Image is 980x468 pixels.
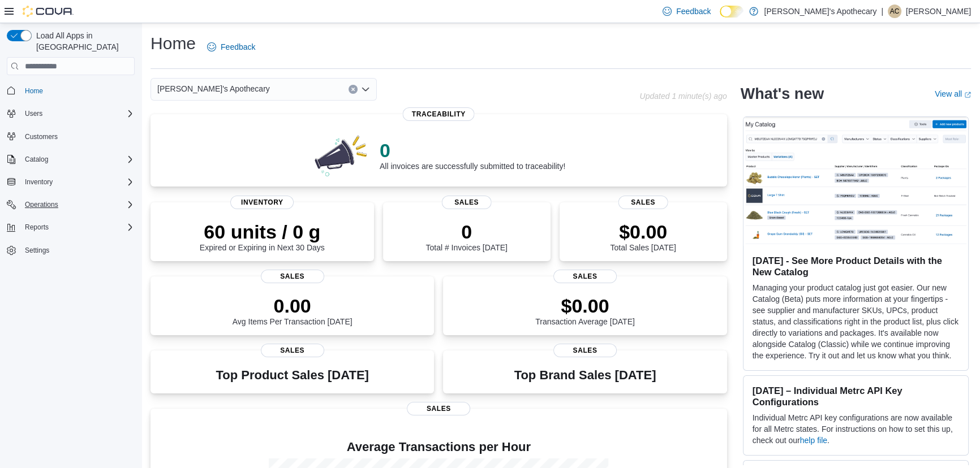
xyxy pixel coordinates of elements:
div: Expired or Expiring in Next 30 Days [200,220,325,252]
span: Feedback [676,6,711,17]
span: Inventory [230,196,294,209]
button: Users [20,107,47,120]
input: Dark Mode [720,6,743,18]
span: Inventory [25,177,53,187]
span: Users [20,107,135,120]
h3: [DATE] - See More Product Details with the New Catalog [753,255,959,278]
span: Catalog [20,153,135,166]
div: Avg Items Per Transaction [DATE] [233,294,353,326]
span: Reports [25,223,49,232]
span: Load All Apps in [GEOGRAPHIC_DATA] [32,30,135,53]
span: Dark Mode [720,18,720,18]
span: Settings [25,246,49,255]
h1: Home [151,32,196,55]
button: Reports [20,220,53,234]
h3: [DATE] – Individual Metrc API Key Configurations [753,385,959,408]
span: Operations [20,198,135,211]
span: Customers [25,132,58,141]
p: 0 [425,220,507,243]
button: Customers [2,128,139,145]
button: Inventory [20,175,57,189]
span: [PERSON_NAME]'s Apothecary [157,82,270,96]
button: Operations [20,198,63,211]
img: Cova [23,6,74,17]
button: Home [2,82,139,98]
a: Feedback [203,36,260,58]
a: Customers [20,130,62,144]
p: $0.00 [610,220,676,243]
span: Sales [553,344,617,357]
span: Inventory [20,175,135,189]
p: [PERSON_NAME]'s Apothecary [764,5,876,18]
span: Operations [25,200,58,209]
span: Sales [261,344,324,357]
button: Catalog [2,151,139,167]
span: Sales [618,196,668,209]
span: AC [890,5,900,18]
span: Sales [553,270,617,283]
p: 60 units / 0 g [200,220,325,243]
span: Customers [20,129,135,144]
button: Inventory [2,174,139,190]
p: [PERSON_NAME] [906,5,971,18]
span: Settings [20,243,135,257]
a: help file [800,436,827,445]
span: Sales [261,270,324,283]
p: | [881,5,883,18]
h2: What's new [741,85,824,103]
span: Traceability [403,107,475,121]
span: Home [25,86,43,96]
button: Clear input [349,85,358,94]
button: Operations [2,197,139,213]
img: 0 [312,132,371,177]
p: Updated 1 minute(s) ago [639,92,727,101]
div: Total # Invoices [DATE] [425,220,507,252]
a: View allExternal link [935,89,971,98]
div: Total Sales [DATE] [610,220,676,252]
svg: External link [964,92,971,98]
div: All invoices are successfully submitted to traceability! [380,139,565,171]
span: Reports [20,220,135,234]
h4: Average Transactions per Hour [160,440,718,454]
p: Managing your product catalog just got easier. Our new Catalog (Beta) puts more information at yo... [753,282,959,361]
button: Open list of options [361,85,370,94]
span: Catalog [25,155,48,164]
button: Settings [2,242,139,258]
p: $0.00 [535,294,635,317]
button: Catalog [20,153,53,166]
a: Settings [20,244,54,257]
div: Transaction Average [DATE] [535,294,635,326]
p: 0 [380,139,565,162]
button: Users [2,106,139,122]
h3: Top Brand Sales [DATE] [514,369,656,382]
span: Users [25,109,42,118]
p: Individual Metrc API key configurations are now available for all Metrc states. For instructions ... [753,412,959,446]
span: Feedback [221,41,255,53]
span: Sales [441,196,492,209]
div: Alec C [888,5,901,18]
nav: Complex example [7,77,135,288]
p: 0.00 [233,294,353,317]
h3: Top Product Sales [DATE] [216,369,368,382]
a: Home [20,84,48,98]
span: Sales [407,402,470,415]
button: Reports [2,219,139,235]
span: Home [20,83,135,97]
